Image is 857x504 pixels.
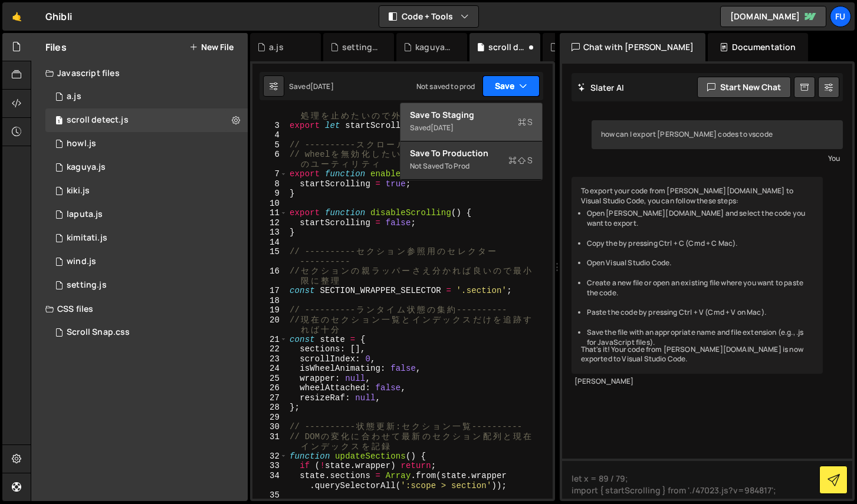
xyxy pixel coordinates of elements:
div: 7 [252,169,287,179]
div: 25 [252,374,287,384]
a: 🤙 [2,2,31,31]
div: 3 [252,121,287,131]
div: Saved [289,81,334,91]
div: To export your code from [PERSON_NAME][DOMAIN_NAME] to Visual Studio Code, you can follow these s... [572,177,823,374]
div: 29 [252,413,287,423]
button: Code + Tools [379,6,478,27]
div: Saved [410,121,533,135]
div: [DATE] [431,123,454,133]
button: Save to ProductionS Not saved to prod [400,141,542,180]
div: Ghibli [45,9,72,24]
li: Open [PERSON_NAME][DOMAIN_NAME] and select the code you want to export. [587,209,814,229]
div: 17069/47029.js [45,132,248,156]
div: 17069/47031.js [45,179,248,203]
div: 17069/47026.js [45,250,248,274]
div: 34 [252,471,287,490]
div: 10 [252,199,287,209]
button: Save to StagingS Saved[DATE] [400,103,542,141]
button: Start new chat [697,77,791,98]
div: kaguya.js [67,162,106,173]
li: Create a new file or open an existing file where you want to paste the code. [587,278,814,298]
div: 2 [252,101,287,121]
div: 12 [252,218,287,228]
div: 17069/47030.js [45,156,248,179]
button: Save [482,75,540,97]
div: kaguya.js [415,41,453,53]
div: 17069/46978.js [45,226,248,250]
div: 17 [252,286,287,296]
div: 16 [252,266,287,286]
span: 1 [55,117,63,126]
div: 17069/47032.js [45,274,248,297]
div: 13 [252,228,287,238]
div: Not saved to prod [416,81,475,91]
div: kiki.js [67,186,90,196]
h2: Files [45,41,67,54]
div: 15 [252,247,287,266]
div: Not saved to prod [410,159,533,173]
div: laputa.js [67,209,103,220]
div: 17069/47023.js [45,108,248,132]
div: 14 [252,238,287,248]
span: S [508,154,533,166]
div: 19 [252,305,287,315]
div: a.js [269,41,284,53]
div: 17069/46980.css [45,321,248,344]
div: 5 [252,140,287,150]
div: [DATE] [310,81,334,91]
button: New File [189,42,234,52]
div: setting.js [67,280,107,291]
div: Save to Staging [410,109,533,121]
li: Paste the code by pressing Ctrl + V (Cmd + V on Mac). [587,308,814,318]
div: 20 [252,315,287,335]
div: 21 [252,335,287,345]
div: Chat with [PERSON_NAME] [560,33,706,61]
div: 26 [252,383,287,393]
div: a.js [67,91,81,102]
div: 23 [252,354,287,364]
div: how can I export [PERSON_NAME] codes to vscode [592,120,843,149]
a: Fu [830,6,851,27]
div: 4 [252,130,287,140]
div: Documentation [708,33,807,61]
div: scroll detect.js [67,115,129,126]
div: setting.js [342,41,380,53]
div: 28 [252,403,287,413]
div: 30 [252,422,287,432]
li: Copy the by pressing Ctrl + C (Cmd + C Mac). [587,239,814,249]
div: 32 [252,452,287,462]
div: You [595,152,840,164]
div: 18 [252,296,287,306]
div: 31 [252,432,287,452]
div: 8 [252,179,287,189]
div: 24 [252,364,287,374]
div: howl.js [67,139,96,149]
div: Scroll Snap.css [67,327,130,338]
div: kimitati.js [67,233,107,243]
div: wind.js [67,256,96,267]
a: [DOMAIN_NAME] [720,6,826,27]
div: CSS files [31,297,248,321]
h2: Slater AI [577,82,625,93]
div: 17069/47065.js [45,85,248,108]
li: Save the file with an appropriate name and file extension (e.g., .js for JavaScript files). [587,328,814,348]
li: Open Visual Studio Code. [587,258,814,268]
div: 11 [252,208,287,218]
div: 9 [252,189,287,199]
div: [PERSON_NAME] [574,377,820,387]
div: 27 [252,393,287,403]
div: Save to Production [410,147,533,159]
div: 35 [252,490,287,500]
div: Javascript files [31,61,248,85]
div: 6 [252,150,287,169]
div: 22 [252,344,287,354]
div: scroll detect.js [488,41,526,53]
span: S [518,116,533,128]
div: 33 [252,461,287,471]
div: 17069/47028.js [45,203,248,226]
